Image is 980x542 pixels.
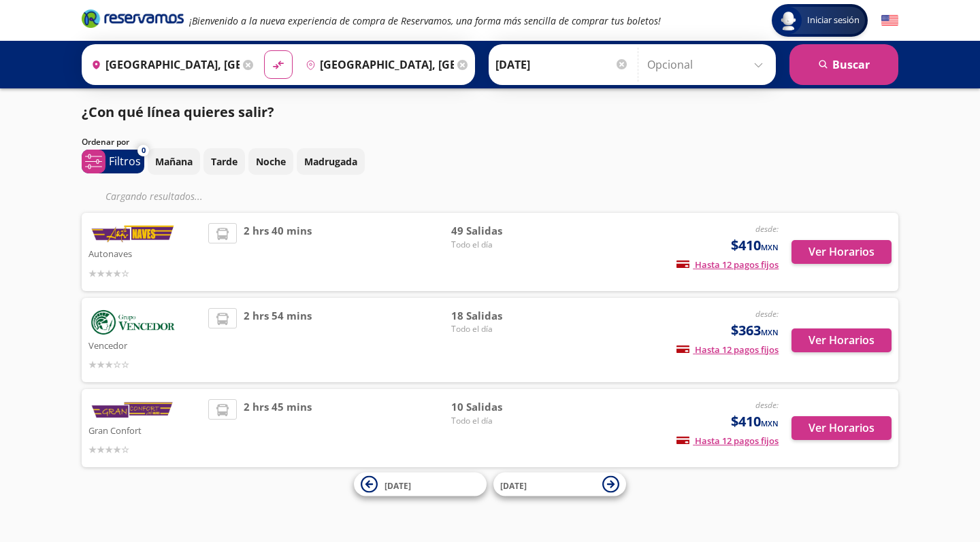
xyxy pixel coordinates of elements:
em: desde: [755,308,779,320]
span: Todo el día [451,415,546,427]
button: English [881,12,898,29]
p: Gran Confort [88,422,201,438]
span: [DATE] [500,479,527,491]
button: Mañana [148,148,200,175]
button: Ver Horarios [791,240,892,264]
img: Vencedor [88,308,177,337]
button: Ver Horarios [791,416,892,440]
em: ¡Bienvenido a la nueva experiencia de compra de Reservamos, una forma más sencilla de comprar tus... [189,14,661,27]
button: Tarde [203,148,245,175]
p: Ordenar por [82,136,129,148]
span: 2 hrs 40 mins [244,223,312,281]
i: Brand Logo [82,8,184,29]
span: 49 Salidas [451,223,546,239]
span: 10 Salidas [451,399,546,415]
p: Autonaves [88,245,201,261]
span: Hasta 12 pagos fijos [676,258,779,271]
input: Elegir Fecha [495,48,629,82]
p: Noche [256,154,286,169]
em: Cargando resultados ... [105,190,203,203]
button: [DATE] [493,473,626,496]
span: 2 hrs 45 mins [244,399,312,457]
button: Madrugada [297,148,365,175]
p: Filtros [109,153,141,169]
p: Mañana [155,154,193,169]
p: Madrugada [304,154,357,169]
em: desde: [755,223,779,235]
span: Iniciar sesión [802,14,865,27]
em: desde: [755,399,779,411]
span: $410 [731,235,779,256]
span: 2 hrs 54 mins [244,308,312,372]
input: Buscar Origen [86,48,240,82]
input: Buscar Destino [300,48,454,82]
button: Buscar [789,44,898,85]
img: Autonaves [88,223,177,245]
span: Hasta 12 pagos fijos [676,343,779,356]
span: 0 [142,145,146,156]
span: 18 Salidas [451,308,546,324]
button: Noche [248,148,293,175]
span: [DATE] [385,479,411,491]
small: MXN [761,327,779,337]
button: [DATE] [354,473,487,496]
span: $410 [731,411,779,432]
small: MXN [761,242,779,252]
p: ¿Con qué línea quieres salir? [82,102,274,122]
img: Gran Confort [88,399,177,421]
span: $363 [731,320,779,341]
a: Brand Logo [82,8,184,33]
span: Todo el día [451,323,546,335]
input: Opcional [647,48,769,82]
p: Tarde [211,154,238,169]
button: Ver Horarios [791,328,892,352]
button: 0Filtros [82,150,144,173]
small: MXN [761,418,779,428]
span: Hasta 12 pagos fijos [676,435,779,447]
span: Todo el día [451,239,546,251]
p: Vencedor [88,337,201,353]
